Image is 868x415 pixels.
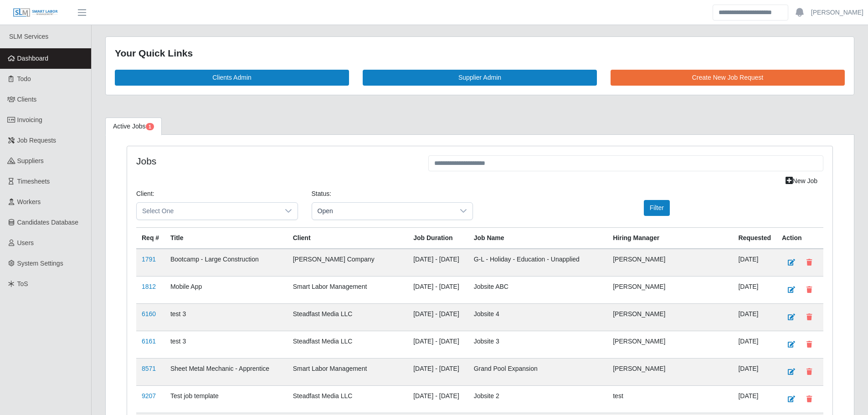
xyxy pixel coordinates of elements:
[17,75,31,82] span: Todo
[165,249,288,277] td: Bootcamp - Large Construction
[811,8,863,17] a: [PERSON_NAME]
[408,303,468,331] td: [DATE] - [DATE]
[607,358,733,385] td: [PERSON_NAME]
[17,157,44,164] span: Suppliers
[165,276,288,303] td: Mobile App
[288,385,408,413] td: Steadfast Media LLC
[17,137,56,144] span: Job Requests
[363,70,597,86] a: Supplier Admin
[733,249,776,277] td: [DATE]
[607,276,733,303] td: [PERSON_NAME]
[17,239,34,246] span: Users
[17,219,79,226] span: Candidates Database
[17,55,49,62] span: Dashboard
[733,385,776,413] td: [DATE]
[137,203,279,220] span: Select One
[312,203,455,220] span: Open
[607,227,733,249] th: Hiring Manager
[468,303,608,331] td: Jobsite 4
[288,331,408,358] td: Steadfast Media LLC
[408,276,468,303] td: [DATE] - [DATE]
[146,123,154,130] span: Pending Jobs
[17,96,37,103] span: Clients
[408,358,468,385] td: [DATE] - [DATE]
[468,358,608,385] td: Grand Pool Expansion
[468,249,608,277] td: G-L - Holiday - Education - Unapplied
[776,227,823,249] th: Action
[17,198,41,205] span: Workers
[607,385,733,413] td: test
[733,331,776,358] td: [DATE]
[165,303,288,331] td: test 3
[713,5,788,20] input: Search
[165,227,288,249] th: Title
[165,358,288,385] td: Sheet Metal Mechanic - Apprentice
[13,8,58,18] img: SLM Logo
[408,331,468,358] td: [DATE] - [DATE]
[408,227,468,249] th: Job Duration
[408,249,468,277] td: [DATE] - [DATE]
[733,303,776,331] td: [DATE]
[288,276,408,303] td: Smart Labor Management
[17,178,50,185] span: Timesheets
[733,227,776,249] th: Requested
[607,331,733,358] td: [PERSON_NAME]
[468,385,608,413] td: Jobsite 2
[165,385,288,413] td: Test job template
[142,365,156,372] a: 8571
[644,200,670,216] button: Filter
[611,70,845,86] a: Create New Job Request
[733,276,776,303] td: [DATE]
[142,283,156,290] a: 1812
[115,70,349,86] a: Clients Admin
[780,173,823,189] a: New Job
[607,303,733,331] td: [PERSON_NAME]
[408,385,468,413] td: [DATE] - [DATE]
[165,331,288,358] td: test 3
[9,33,48,40] span: SLM Services
[142,392,156,400] a: 9207
[17,260,63,267] span: System Settings
[312,189,332,199] label: Status:
[136,227,165,249] th: Req #
[142,256,156,263] a: 1791
[288,227,408,249] th: Client
[17,280,28,287] span: ToS
[17,116,42,123] span: Invoicing
[733,358,776,385] td: [DATE]
[468,331,608,358] td: Jobsite 3
[288,249,408,277] td: [PERSON_NAME] Company
[468,276,608,303] td: Jobsite ABC
[288,303,408,331] td: Steadfast Media LLC
[288,358,408,385] td: Smart Labor Management
[115,46,845,61] div: Your Quick Links
[136,155,415,167] h4: Jobs
[142,310,156,318] a: 6160
[142,338,156,345] a: 6161
[136,189,154,199] label: Client:
[105,118,162,135] a: Active Jobs
[607,249,733,277] td: [PERSON_NAME]
[468,227,608,249] th: Job Name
